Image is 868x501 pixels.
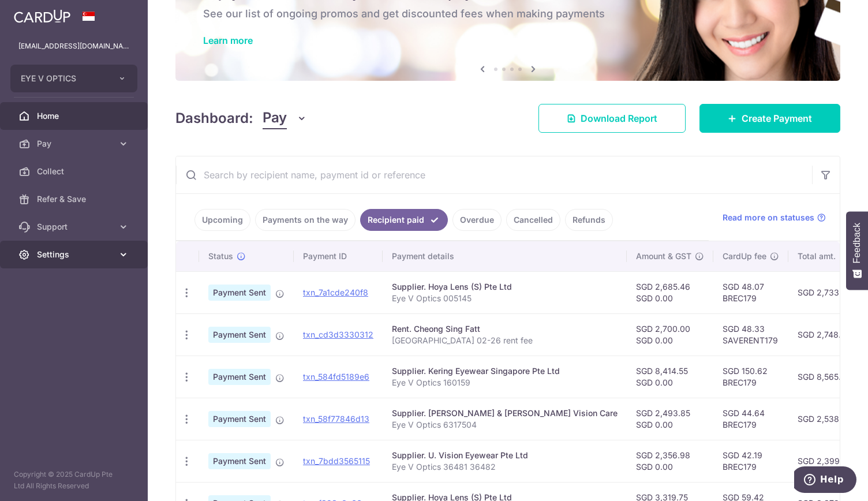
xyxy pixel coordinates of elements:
[37,110,113,122] span: Home
[175,108,253,129] h4: Dashboard:
[303,287,368,297] a: txn_7a1cde240f8
[10,65,137,92] button: EYE V OPTICS
[392,377,618,388] p: Eye V Optics 160159
[506,209,560,231] a: Cancelled
[723,212,826,223] a: Read more on statuses
[723,250,766,262] span: CardUp fee
[581,111,657,125] span: Download Report
[37,249,113,260] span: Settings
[255,209,356,231] a: Payments on the way
[208,453,271,469] span: Payment Sent
[788,356,862,398] td: SGD 8,565.17
[627,440,713,482] td: SGD 2,356.98 SGD 0.00
[303,330,373,339] a: txn_cd3d3330312
[713,440,788,482] td: SGD 42.19 BREC179
[392,323,618,335] div: Rent. Cheong Sing Fatt
[788,440,862,482] td: SGD 2,399.17
[627,356,713,398] td: SGD 8,414.55 SGD 0.00
[742,111,812,125] span: Create Payment
[392,450,618,461] div: Supplier. U. Vision Eyewear Pte Ltd
[303,414,369,424] a: txn_58f77846d13
[392,407,618,419] div: Supplier. [PERSON_NAME] & [PERSON_NAME] Vision Care
[294,241,383,271] th: Payment ID
[208,285,271,301] span: Payment Sent
[303,372,369,382] a: txn_584fd5189e6
[176,156,812,193] input: Search by recipient name, payment id or reference
[203,7,813,21] h6: See our list of ongoing promos and get discounted fees when making payments
[788,271,862,313] td: SGD 2,733.53
[798,250,836,262] span: Total amt.
[208,411,271,427] span: Payment Sent
[699,104,840,133] a: Create Payment
[392,335,618,346] p: [GEOGRAPHIC_DATA] 02-26 rent fee
[360,209,448,231] a: Recipient paid
[208,327,271,343] span: Payment Sent
[627,313,713,356] td: SGD 2,700.00 SGD 0.00
[21,73,106,84] span: EYE V OPTICS
[303,456,370,466] a: txn_7bdd3565115
[627,398,713,440] td: SGD 2,493.85 SGD 0.00
[788,313,862,356] td: SGD 2,748.33
[452,209,502,231] a: Overdue
[37,193,113,205] span: Refer & Save
[194,209,250,231] a: Upcoming
[263,107,307,129] button: Pay
[788,398,862,440] td: SGD 2,538.49
[392,365,618,377] div: Supplier. Kering Eyewear Singapore Pte Ltd
[14,9,70,23] img: CardUp
[846,211,868,290] button: Feedback - Show survey
[18,40,129,52] p: [EMAIL_ADDRESS][DOMAIN_NAME]
[538,104,686,133] a: Download Report
[203,35,253,46] a: Learn more
[565,209,613,231] a: Refunds
[383,241,627,271] th: Payment details
[208,369,271,385] span: Payment Sent
[713,398,788,440] td: SGD 44.64 BREC179
[852,223,862,263] span: Feedback
[37,138,113,149] span: Pay
[392,293,618,304] p: Eye V Optics 005145
[713,313,788,356] td: SGD 48.33 SAVERENT179
[794,466,856,495] iframe: Opens a widget where you can find more information
[713,271,788,313] td: SGD 48.07 BREC179
[208,250,233,262] span: Status
[713,356,788,398] td: SGD 150.62 BREC179
[37,221,113,233] span: Support
[392,461,618,473] p: Eye V Optics 36481 36482
[636,250,691,262] span: Amount & GST
[392,281,618,293] div: Supplier. Hoya Lens (S) Pte Ltd
[392,419,618,431] p: Eye V Optics 6317504
[723,212,814,223] span: Read more on statuses
[37,166,113,177] span: Collect
[263,107,287,129] span: Pay
[627,271,713,313] td: SGD 2,685.46 SGD 0.00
